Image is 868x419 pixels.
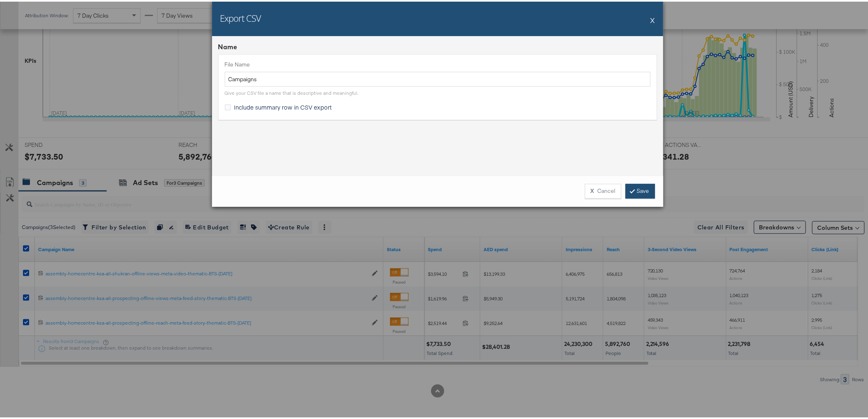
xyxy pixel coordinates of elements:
button: X [651,10,655,27]
button: XCancel [585,182,621,197]
div: Name [218,41,657,50]
strong: X [591,185,594,193]
span: Include summary row in CSV export [234,101,332,110]
h2: Export CSV [220,10,261,23]
a: Save [626,182,655,197]
label: File Name [225,59,651,67]
div: Give your CSV file a name that is descriptive and meaningful. [225,88,359,95]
